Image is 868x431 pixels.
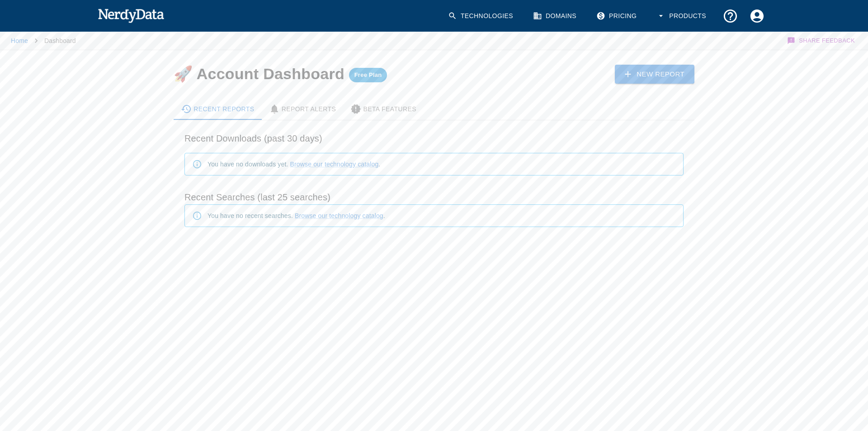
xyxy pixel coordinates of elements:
img: NerdyData.com [98,6,164,24]
button: Products [651,3,713,29]
h4: 🚀 Account Dashboard [174,65,387,82]
h6: Recent Downloads (past 30 days) [184,131,684,146]
a: Free Plan [349,65,387,82]
nav: breadcrumb [11,32,76,50]
h6: Recent Searches (last 25 searches) [184,190,684,204]
a: Domains [528,3,584,29]
a: Technologies [443,3,520,29]
button: Support and Documentation [717,3,744,29]
a: New Report [615,65,694,84]
div: You have no recent searches. . [208,208,385,224]
button: Share Feedback [786,32,857,50]
p: Dashboard [44,36,76,45]
div: Beta Features [350,104,416,114]
a: Home [11,37,28,44]
div: You have no downloads yet. . [208,156,380,172]
div: Recent Reports [181,104,255,114]
button: Account Settings [744,3,770,29]
div: Report Alerts [269,104,336,114]
a: Browse our technology catalog [295,212,383,219]
a: Pricing [591,3,644,29]
span: Free Plan [349,71,387,79]
a: Browse our technology catalog [290,161,379,168]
